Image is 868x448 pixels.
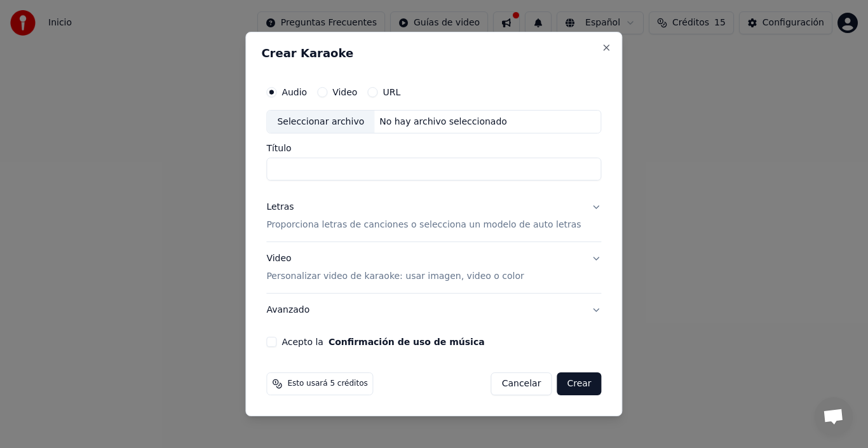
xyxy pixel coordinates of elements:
div: Video [266,253,524,283]
p: Proporciona letras de canciones o selecciona un modelo de auto letras [266,219,581,232]
button: VideoPersonalizar video de karaoke: usar imagen, video o color [266,243,601,294]
h2: Crear Karaoke [261,48,606,59]
p: Personalizar video de karaoke: usar imagen, video o color [266,270,524,283]
button: Avanzado [266,294,601,327]
div: Seleccionar archivo [267,111,374,133]
button: Cancelar [491,372,552,395]
button: LetrasProporciona letras de canciones o selecciona un modelo de auto letras [266,191,601,242]
label: Video [332,88,357,97]
button: Acepto la [329,337,485,346]
label: Título [266,144,601,153]
div: No hay archivo seleccionado [374,116,512,128]
div: Letras [266,201,294,214]
label: Acepto la [281,337,484,346]
span: Esto usará 5 créditos [287,379,367,389]
button: Crear [557,372,601,395]
label: URL [383,88,400,97]
label: Audio [281,88,307,97]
